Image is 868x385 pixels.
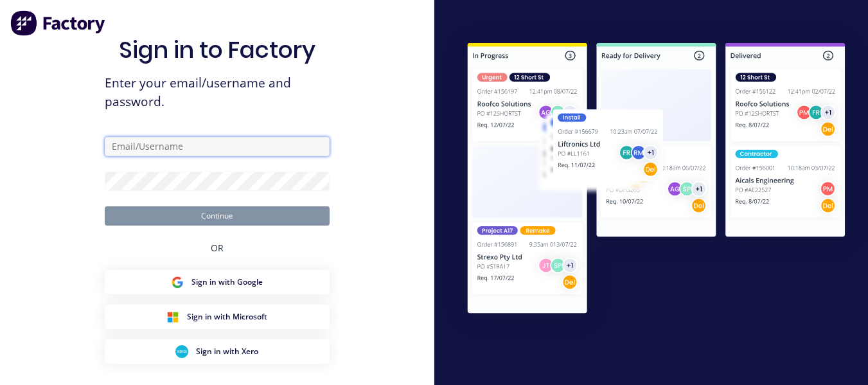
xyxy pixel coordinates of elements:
input: Email/Username [105,137,330,156]
button: Google Sign inSign in with Google [105,270,330,294]
button: Microsoft Sign inSign in with Microsoft [105,305,330,329]
img: Factory [10,10,107,36]
button: Xero Sign inSign in with Xero [105,339,330,364]
span: Enter your email/username and password. [105,74,330,111]
span: Sign in with Microsoft [187,311,267,323]
img: Google Sign in [171,276,184,289]
span: Sign in with Google [191,276,263,288]
img: Microsoft Sign in [166,310,179,323]
img: Xero Sign in [175,345,188,358]
div: OR [211,226,224,270]
span: Sign in with Xero [196,346,258,357]
button: Continue [105,206,330,226]
h1: Sign in to Factory [119,36,315,64]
